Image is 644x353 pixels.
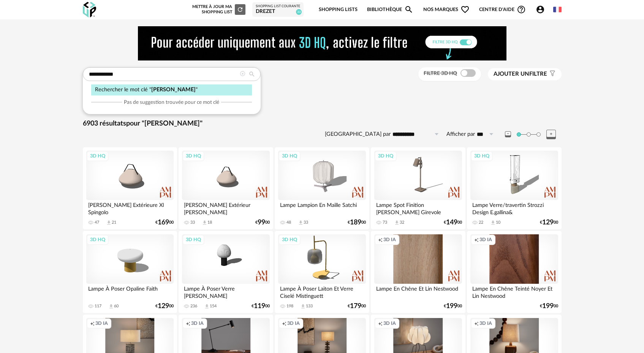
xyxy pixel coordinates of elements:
[254,304,265,309] span: 119
[404,5,413,14] span: Magnify icon
[190,220,195,225] div: 33
[90,320,95,326] span: Creation icon
[296,9,302,15] span: 30
[182,151,204,161] div: 3D HQ
[278,151,301,161] div: 3D HQ
[155,304,174,309] div: € 00
[540,304,558,309] div: € 00
[91,84,252,95] div: Rechercher le mot clé " "
[378,237,383,243] span: Creation icon
[383,237,396,243] span: 3D IA
[182,235,204,245] div: 3D HQ
[494,70,547,78] span: filtre
[383,220,387,225] div: 73
[350,220,361,225] span: 189
[256,4,300,9] div: Shopping List courante
[474,237,479,243] span: Creation icon
[540,220,558,225] div: € 00
[86,200,174,215] div: [PERSON_NAME] Extérieure Xl Spingolo
[87,151,109,161] div: 3D HQ
[155,220,174,225] div: € 00
[179,147,273,229] a: 3D HQ [PERSON_NAME] Extérieur [PERSON_NAME] 33 Download icon 18 €9900
[488,68,562,80] button: Ajouter unfiltre Filter icon
[286,304,293,309] div: 198
[470,200,558,215] div: Lampe Verre/travertin Strozzi Design E.gallina&
[306,304,313,309] div: 133
[278,235,301,245] div: 3D HQ
[350,304,361,309] span: 179
[83,231,177,313] a: 3D HQ Lampe À Poser Opaline Faith 117 Download icon 60 €12900
[400,220,404,225] div: 32
[374,284,462,299] div: Lampe En Chêne Et Lin Nestwood
[375,151,397,161] div: 3D HQ
[182,284,269,299] div: Lampe À Poser Verre [PERSON_NAME]
[186,320,190,326] span: Creation icon
[158,304,169,309] span: 129
[298,220,304,226] span: Download icon
[479,220,483,225] div: 22
[460,5,470,14] span: Heart Outline icon
[252,304,270,309] div: € 00
[95,304,101,309] div: 117
[256,8,300,15] div: DREZET
[378,320,383,326] span: Creation icon
[348,304,366,309] div: € 00
[542,304,554,309] span: 199
[86,284,174,299] div: Lampe À Poser Opaline Faith
[479,237,492,243] span: 3D IA
[190,304,197,309] div: 236
[179,231,273,313] a: 3D HQ Lampe À Poser Verre [PERSON_NAME] 236 Download icon 154 €11900
[467,231,561,313] a: Creation icon 3D IA Lampe En Chêne Teinté Noyer Et Lin Nestwood €19900
[553,5,562,14] img: fr
[517,5,526,14] span: Help Circle Outline icon
[496,220,500,225] div: 10
[95,320,108,326] span: 3D IA
[207,220,212,225] div: 18
[95,220,99,225] div: 47
[255,220,270,225] div: € 00
[470,284,558,299] div: Lampe En Chêne Teinté Noyer Et Lin Nestwood
[112,220,116,225] div: 21
[275,147,369,229] a: 3D HQ Lampe Lampion En Maille Satchi 48 Download icon 33 €18900
[114,304,119,309] div: 60
[158,220,169,225] span: 169
[108,304,114,309] span: Download icon
[494,71,529,77] span: Ajouter un
[300,304,306,309] span: Download icon
[474,320,479,326] span: Creation icon
[83,119,562,128] div: 6903 résultats
[542,220,554,225] span: 129
[210,304,217,309] div: 154
[467,147,561,229] a: 3D HQ Lampe Verre/travertin Strozzi Design E.gallina& 22 Download icon 10 €12900
[304,220,308,225] div: 33
[536,5,548,14] span: Account Circle icon
[371,231,465,313] a: Creation icon 3D IA Lampe En Chêne Et Lin Nestwood €19900
[106,220,112,226] span: Download icon
[126,120,203,127] span: pour "[PERSON_NAME]"
[286,220,291,225] div: 48
[444,304,462,309] div: € 00
[383,320,396,326] span: 3D IA
[471,151,493,161] div: 3D HQ
[319,1,358,19] a: Shopping Lists
[124,99,219,106] span: Pas de suggestion trouvée pour ce mot clé
[536,5,545,14] span: Account Circle icon
[547,70,556,78] span: Filter icon
[83,2,96,17] img: OXP
[325,131,391,138] label: [GEOGRAPHIC_DATA] par
[394,220,400,226] span: Download icon
[256,4,300,15] a: Shopping List courante DREZET 30
[275,231,369,313] a: 3D HQ Lampe À Poser Laiton Et Verre Ciselé Mistinguett 198 Download icon 133 €17900
[423,1,470,19] span: Nos marques
[490,220,496,226] span: Download icon
[348,220,366,225] div: € 00
[151,87,196,92] span: [PERSON_NAME]
[371,147,465,229] a: 3D HQ Lampe Spot Finition [PERSON_NAME] Girevole 73 Download icon 32 €14900
[138,26,506,60] img: NEW%20NEW%20HQ%20NEW_V1.gif
[446,220,457,225] span: 149
[202,220,207,226] span: Download icon
[182,200,269,215] div: [PERSON_NAME] Extérieur [PERSON_NAME]
[258,220,265,225] span: 99
[287,320,300,326] span: 3D IA
[424,71,457,76] span: Filtre 3D HQ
